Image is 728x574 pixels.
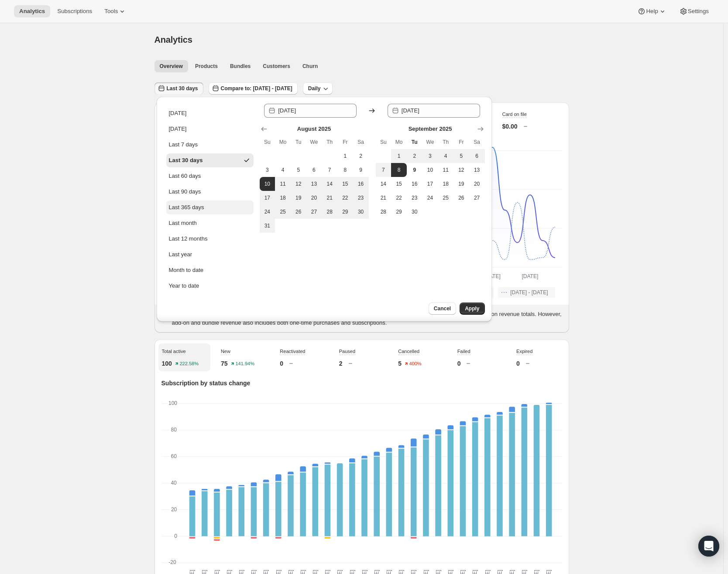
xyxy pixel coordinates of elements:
rect: Expired-6 0 [288,404,294,404]
span: 4 [441,153,450,160]
span: 8 [341,166,350,173]
span: Fr [457,139,466,146]
span: 22 [341,194,350,201]
rect: Expired-6 0 [337,404,343,404]
g: Aug 25 2025: Existing 60,New 3,Reactivated 0,Paused 0,Cancelled 0,Failed 0,Expired 0 [371,404,383,563]
g: Aug 11 2025: Existing 34,New 1,Reactivated 0,Paused 0,Cancelled 0,Failed 0,Expired 0 [198,404,210,563]
span: Su [263,139,272,146]
th: Friday [453,135,469,149]
rect: New-1 2 [521,404,527,408]
button: Last 7 days [166,138,254,152]
p: $0.00 [502,122,518,131]
button: Last 90 days [166,185,254,199]
button: Monday August 4 2025 [275,163,291,177]
span: Th [441,139,450,146]
button: Monday September 15 2025 [391,177,407,191]
span: 13 [473,166,481,173]
span: 23 [410,194,419,201]
button: Thursday August 28 2025 [322,205,337,219]
p: 2 [339,359,343,368]
div: Month to date [169,266,204,275]
rect: New-1 4 [509,407,515,413]
button: Wednesday August 6 2025 [306,163,322,177]
span: 9 [410,166,419,173]
rect: New-1 1 [546,403,552,405]
span: 28 [379,208,388,215]
button: Tuesday August 12 2025 [291,177,306,191]
th: Monday [275,135,291,149]
p: 0 [457,359,461,368]
button: Thursday September 4 2025 [438,149,453,163]
div: Last month [169,219,197,228]
span: 16 [357,180,365,187]
span: 24 [263,208,272,215]
span: 17 [263,194,272,201]
p: 100 [162,359,172,368]
rect: Expired-6 0 [472,404,478,404]
rect: Existing-0 99 [533,405,539,537]
span: Overview [160,63,183,70]
span: 4 [278,166,287,173]
button: Friday August 22 2025 [337,191,353,205]
span: Cancelled [398,349,419,354]
span: 16 [410,180,419,187]
p: Subscription by status change [161,379,562,387]
span: 9 [357,166,365,173]
rect: Expired-6 0 [361,404,367,404]
span: Subscriptions [57,8,92,15]
button: [DATE] - [DATE] [498,287,555,298]
rect: Expired-6 0 [521,404,527,404]
button: Saturday September 6 2025 [469,149,485,163]
button: Saturday August 9 2025 [353,163,369,177]
button: Sunday August 31 2025 [260,219,275,233]
span: Products [195,63,218,70]
rect: Expired-6 0 [226,404,232,404]
span: New [221,349,230,354]
button: Saturday August 23 2025 [353,191,369,205]
rect: Existing-0 89 [484,418,490,537]
g: Aug 31 2025: Existing 80,New 3,Reactivated 0,Paused 0,Cancelled 0,Failed 0,Expired 0 [444,404,457,563]
button: Tuesday August 19 2025 [291,191,306,205]
text: [DATE] [522,273,538,279]
rect: Expired-6 0 [349,404,355,404]
button: Friday September 12 2025 [453,163,469,177]
span: 11 [441,166,450,173]
span: Daily [308,85,321,92]
text: 141.94% [235,361,254,367]
span: Paused [339,349,355,354]
span: 25 [441,194,450,201]
button: Saturday August 30 2025 [353,205,369,219]
g: Sep 06 2025: Existing 97,New 2,Reactivated 0,Paused 0,Cancelled 0,Failed 0,Expired 0 [518,404,530,563]
span: 2 [357,153,365,160]
span: Reactivated [280,349,305,354]
button: Sunday September 21 2025 [376,191,391,205]
span: 29 [395,208,403,215]
button: Today Tuesday September 9 2025 [407,163,422,177]
button: Tools [99,5,132,17]
button: Tuesday September 16 2025 [407,177,422,191]
button: Last 30 days [155,82,203,95]
button: Saturday September 13 2025 [469,163,485,177]
rect: Expired-6 0 [275,404,281,404]
g: Aug 21 2025: Existing 54,New 1,Reactivated 0,Paused -1,Cancelled 0,Failed 0,Expired 0 [321,404,333,563]
span: Th [325,139,334,146]
div: Last 90 days [169,187,201,196]
span: Expired [516,349,532,354]
button: Last year [166,248,254,262]
p: 5 [398,359,402,368]
rect: Existing-0 93 [509,413,515,537]
span: 19 [457,180,466,187]
span: 31 [263,222,272,229]
button: Thursday August 14 2025 [322,177,337,191]
th: Thursday [438,135,453,149]
button: Tuesday September 2 2025 [407,149,422,163]
span: 14 [379,180,388,187]
span: Churn [302,63,318,70]
span: Tu [294,139,303,146]
span: Customers [263,63,290,70]
span: Last 30 days [167,85,198,92]
g: Sep 05 2025: Existing 93,New 4,Reactivated 0,Paused 0,Cancelled 0,Failed 0,Expired 0 [506,404,518,563]
span: 18 [441,180,450,187]
span: 12 [457,166,466,173]
button: Sunday September 28 2025 [376,205,391,219]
